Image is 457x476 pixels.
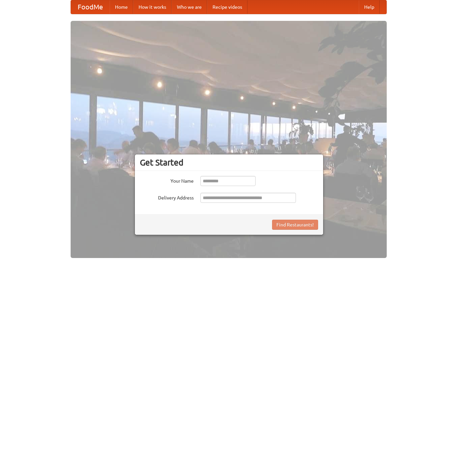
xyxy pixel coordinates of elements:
[140,176,194,184] label: Your Name
[359,0,380,14] a: Help
[140,157,318,168] h3: Get Started
[272,220,318,230] button: Find Restaurants!
[133,0,172,14] a: How it works
[140,193,194,201] label: Delivery Address
[110,0,133,14] a: Home
[172,0,207,14] a: Who we are
[207,0,247,14] a: Recipe videos
[71,0,110,14] a: FoodMe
